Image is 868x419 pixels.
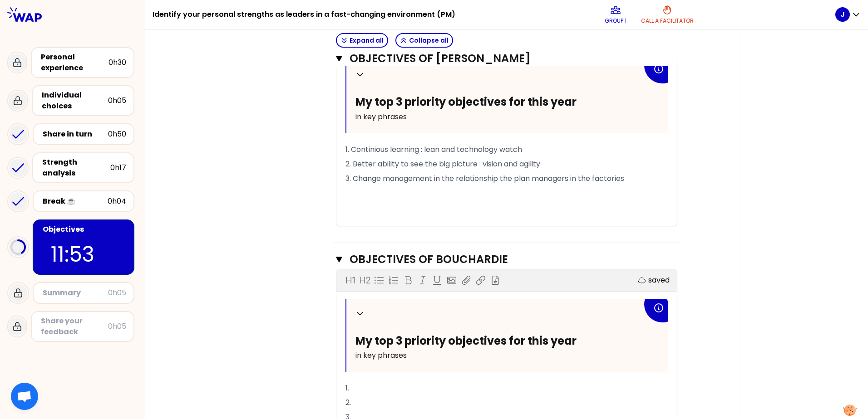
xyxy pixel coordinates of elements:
button: Objectives of [PERSON_NAME] [336,51,677,66]
p: H2 [359,274,370,287]
div: Objectives [43,224,126,235]
span: 1. [345,383,349,393]
h3: Objectives of bouchardie [350,252,646,267]
div: Break ☕️ [43,196,108,207]
button: Collapse all [395,33,453,48]
div: Strength analysis [42,157,110,179]
p: Group 1 [605,17,626,24]
button: Objectives of bouchardie [336,252,677,267]
span: 2. [345,397,351,408]
div: 0h05 [108,287,126,298]
div: 0h50 [108,129,126,140]
span: in key phrases [355,112,407,122]
div: Summary [43,287,108,298]
span: 1. Continious learning : lean and technology watch [345,144,522,155]
span: 2. Better ability to see the big picture : vision and agility [345,159,540,169]
div: Share in turn [43,129,108,140]
button: Expand all [336,33,388,48]
span: in key phrases [355,350,407,361]
p: H1 [345,274,355,287]
div: 0h05 [108,95,126,106]
p: 11:53 [51,239,116,270]
div: Ouvrir le chat [11,383,38,410]
p: Call a facilitator [641,17,694,24]
button: Call a facilitator [637,1,697,28]
p: J [841,10,844,19]
button: J [835,7,861,22]
span: 3. Change management in the relationship the plan managers in the factories [345,173,624,184]
div: 0h17 [110,162,126,173]
div: 0h05 [108,321,126,332]
div: Personal experience [41,52,108,73]
div: Share your feedback [41,316,108,337]
button: Group 1 [601,1,630,28]
p: saved [648,275,670,286]
h3: Objectives of [PERSON_NAME] [350,51,646,66]
div: Individual choices [42,90,108,112]
span: My top 3 priority objectives for this year [355,333,577,348]
span: My top 3 priority objectives for this year [355,94,577,109]
div: 0h04 [108,196,126,207]
div: 0h30 [108,57,126,68]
